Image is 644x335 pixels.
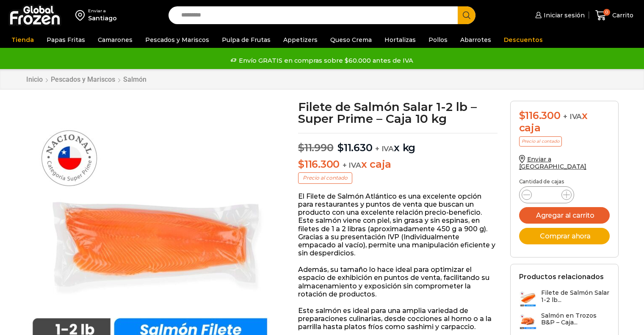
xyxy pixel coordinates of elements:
[298,192,498,257] p: El Filete de Salmón Atlántico es una excelente opción para restaurantes y puntos de venta que bus...
[519,109,525,122] span: $
[519,273,604,281] h2: Productos relacionados
[519,136,562,147] p: Precio al contado
[50,75,116,83] a: Pescados y Mariscos
[343,161,361,169] span: + IVA
[298,101,498,125] h1: Filete de Salmón Salar 1-2 lb – Super Prime – Caja 10 kg
[593,6,636,25] a: 0 Carrito
[375,144,394,153] span: + IVA
[7,32,38,48] a: Tienda
[500,32,547,48] a: Descuentos
[519,155,587,170] a: Enviar a [GEOGRAPHIC_DATA]
[563,112,582,121] span: + IVA
[298,266,498,298] p: Además, su tamaño lo hace ideal para optimizar el espacio de exhibición en puntos de venta, facil...
[542,11,585,19] span: Iniciar sesión
[298,158,304,170] span: $
[298,141,304,154] span: $
[75,8,88,22] img: address-field-icon.svg
[279,32,322,48] a: Appetizers
[380,32,420,48] a: Hortalizas
[456,32,495,48] a: Abarrotes
[218,32,275,48] a: Pulpa de Frutas
[337,141,344,154] span: $
[519,289,610,307] a: Filete de Salmón Salar 1-2 lb...
[141,32,213,48] a: Pescados y Mariscos
[298,158,340,170] bdi: 116.300
[88,8,117,14] div: Enviar a
[541,312,610,327] h3: Salmón en Trozos B&P – Caja...
[298,133,498,154] p: x kg
[94,32,137,48] a: Camarones
[541,289,610,304] h3: Filete de Salmón Salar 1-2 lb...
[26,75,43,83] a: Inicio
[298,141,333,154] bdi: 11.990
[337,141,372,154] bdi: 11.630
[519,110,610,134] div: x caja
[123,75,147,83] a: Salmón
[458,6,475,24] button: Search button
[603,9,610,16] span: 0
[533,7,585,24] a: Iniciar sesión
[539,189,555,201] input: Product quantity
[424,32,452,48] a: Pollos
[610,11,633,19] span: Carrito
[298,307,498,331] p: Este salmón es ideal para una amplia variedad de preparaciones culinarias, desde cocciones al hor...
[519,109,561,122] bdi: 116.300
[519,207,610,224] button: Agregar al carrito
[42,32,89,48] a: Papas Fritas
[298,172,352,183] p: Precio al contado
[26,75,147,83] nav: Breadcrumb
[298,158,498,171] p: x caja
[519,179,610,185] p: Cantidad de cajas
[88,14,117,22] div: Santiago
[519,312,610,330] a: Salmón en Trozos B&P – Caja...
[326,32,376,48] a: Queso Crema
[519,228,610,244] button: Comprar ahora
